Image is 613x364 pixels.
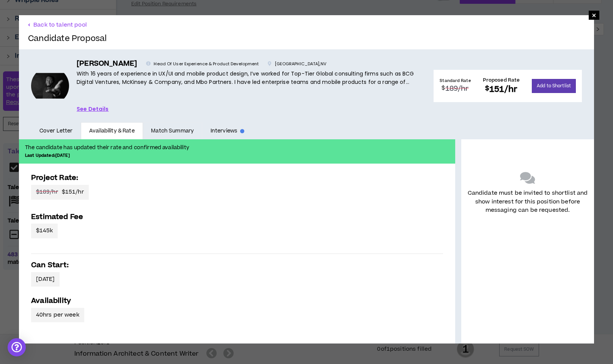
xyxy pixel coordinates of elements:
[31,296,443,306] h3: Availability
[36,227,53,235] span: $145k
[31,122,81,140] a: Cover Letter
[483,84,520,95] h2: 151 /hr
[146,61,259,68] p: Head Of User Experience & Product Development
[483,77,520,84] h4: Proposed Rate
[28,34,107,43] h2: Candidate Proposal
[442,84,445,92] sup: $
[25,153,70,158] b: Last Updated: [DATE]
[268,61,326,68] p: [GEOGRAPHIC_DATA] , NV
[485,84,489,93] sup: $
[592,11,596,20] span: ×
[36,311,79,319] span: 40 hrs per week
[467,189,588,214] p: Candidate must be invited to shortlist and show interest for this position before messaging can b...
[77,58,137,69] h5: [PERSON_NAME]
[440,78,470,84] h4: Standard Rate
[532,79,576,93] button: Add to Shortlist
[28,21,87,28] button: Back to talent pool
[8,338,26,356] div: Open Intercom Messenger
[36,188,84,196] span: $151 /hr
[77,69,421,87] p: With 16 years of experience in UX/UI and mobile product design, I’ve worked for Top-Tier Global c...
[31,212,443,222] h3: Estimated Fee
[31,260,443,270] h3: Can Start:
[77,105,109,113] a: See Details
[81,122,143,140] a: Availability & Rate
[25,144,449,152] p: The candidate has updated their rate and confirmed availability
[31,67,69,105] div: CHRIS C.
[36,188,58,196] span: $189 /hr
[36,275,55,284] span: [DATE]
[202,122,253,140] a: Interviews
[31,173,443,183] h3: Project Rate:
[445,84,469,94] span: 189 /hr
[143,122,202,140] a: Match Summary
